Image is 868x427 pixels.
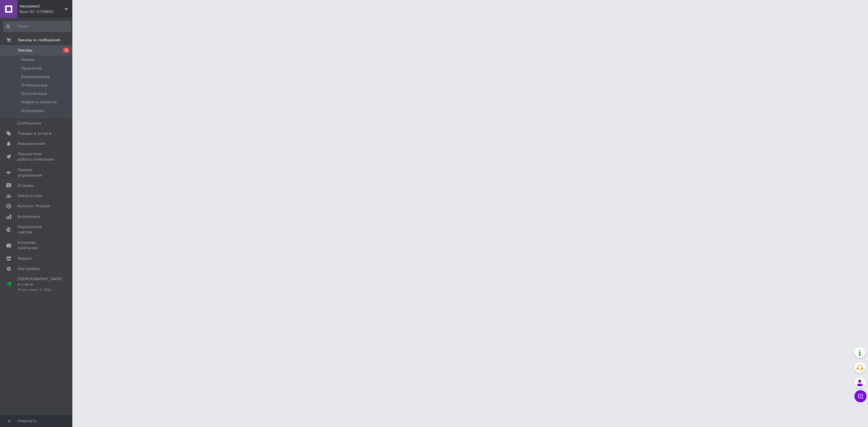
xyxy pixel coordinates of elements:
[17,48,32,53] span: Заказы
[21,74,50,80] span: Выполненные
[854,390,866,402] button: Чат с покупателем
[20,4,65,9] span: Незламні!
[17,256,33,261] span: Маркет
[21,108,44,114] span: Отправлен
[3,21,71,32] input: Поиск
[21,57,34,62] span: Новые
[21,66,42,71] span: Принятые
[17,131,52,136] span: Товары и услуги
[21,83,47,88] span: Отмененные
[21,99,57,105] span: Набрать клиента
[17,151,56,162] span: Показатели работы компании
[17,276,62,293] span: [DEMOGRAPHIC_DATA] и счета
[21,91,47,96] span: Оплаченные
[17,287,62,293] div: Prom микс 1 000
[17,224,56,235] span: Управление сайтом
[17,266,39,272] span: Настройки
[17,37,60,43] span: Заказы и сообщения
[17,141,45,146] span: Уведомления
[17,193,42,199] span: Покупатели
[17,167,56,178] span: Панель управления
[17,203,50,209] span: Каталог ProSale
[17,240,56,251] span: Кошелек компании
[17,183,33,188] span: Отзывы
[20,9,72,14] div: Ваш ID: 3758892
[17,214,40,219] span: Аналитика
[63,48,69,53] span: 1
[17,121,41,126] span: Сообщения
